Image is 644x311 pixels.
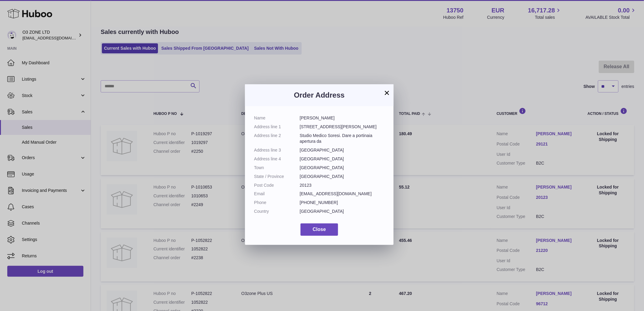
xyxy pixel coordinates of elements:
[300,200,385,206] dd: [PHONE_NUMBER]
[300,191,385,197] dd: [EMAIL_ADDRESS][DOMAIN_NAME]
[300,115,385,121] dd: [PERSON_NAME]
[300,174,385,179] dd: [GEOGRAPHIC_DATA]
[313,227,326,232] span: Close
[254,156,300,162] dt: Address line 4
[254,124,300,130] dt: Address line 1
[300,182,385,188] dd: 20123
[254,133,300,144] dt: Address line 2
[254,165,300,171] dt: Town
[300,147,385,153] dd: [GEOGRAPHIC_DATA]
[300,209,385,214] dd: [GEOGRAPHIC_DATA]
[254,191,300,197] dt: Email
[254,182,300,188] dt: Post Code
[254,209,300,214] dt: Country
[300,133,385,144] dd: Studio Medico Soresi. Dare a portinaia apertura da
[254,200,300,206] dt: Phone
[300,156,385,162] dd: [GEOGRAPHIC_DATA]
[300,165,385,171] dd: [GEOGRAPHIC_DATA]
[254,115,300,121] dt: Name
[383,89,391,96] button: ×
[254,174,300,179] dt: State / Province
[254,147,300,153] dt: Address line 3
[300,124,385,130] dd: [STREET_ADDRESS][PERSON_NAME]
[254,90,384,100] h3: Order Address
[300,223,338,236] button: Close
